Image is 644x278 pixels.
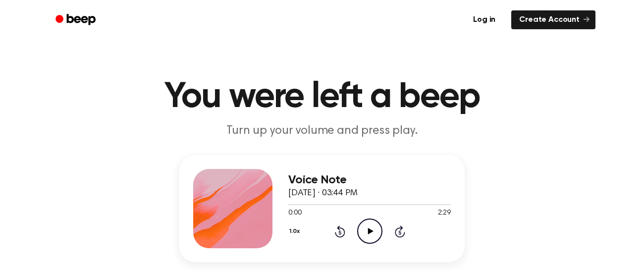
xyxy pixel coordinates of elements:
span: [DATE] · 03:44 PM [288,189,358,198]
a: Beep [49,10,105,30]
h1: You were left a beep [68,79,576,115]
a: Create Account [511,10,595,29]
h3: Voice Note [288,173,451,187]
span: 0:00 [288,208,301,219]
span: 2:29 [438,208,451,219]
p: Turn up your volume and press play. [132,123,512,139]
button: 1.0x [288,223,303,240]
a: Log in [463,8,505,31]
